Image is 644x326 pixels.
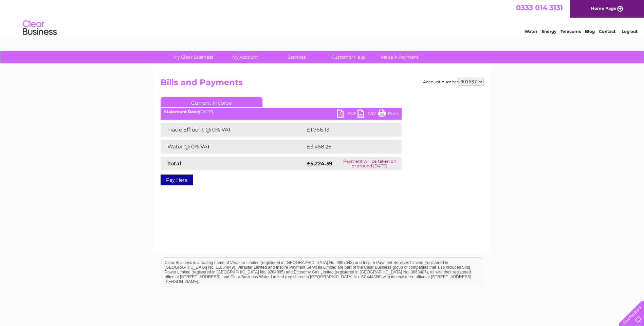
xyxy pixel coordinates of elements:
td: Water @ 0% VAT [161,140,305,154]
a: Energy [541,29,556,34]
td: £1,766.13 [305,123,390,137]
a: Print [378,109,398,119]
a: My Clear Business [165,51,221,63]
a: Telecoms [560,29,581,34]
a: Blog [585,29,595,34]
a: Pay Here [161,175,193,185]
b: Statement Date: [164,109,199,114]
a: My Account [217,51,273,63]
strong: £5,224.39 [307,160,332,167]
a: Customer Help [320,51,376,63]
a: CSV [357,109,378,119]
a: PDF [337,109,357,119]
h2: Bills and Payments [161,78,484,90]
div: Clear Business is a trading name of Verastar Limited (registered in [GEOGRAPHIC_DATA] No. 3667643... [162,4,483,33]
a: Current Invoice [161,97,262,107]
strong: Total [167,160,181,167]
a: Make A Payment [372,51,428,63]
td: Payment will be taken on or around [DATE] [338,157,402,170]
a: 0333 014 3131 [516,3,563,12]
a: Contact [599,29,615,34]
td: Trade Effluent @ 0% VAT [161,123,305,137]
a: Water [525,29,537,34]
a: Services [269,51,325,63]
img: logo.png [22,18,57,38]
td: £3,458.26 [305,140,391,154]
div: Account number [423,78,484,86]
a: Log out [622,29,638,34]
div: [DATE] [161,109,402,114]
